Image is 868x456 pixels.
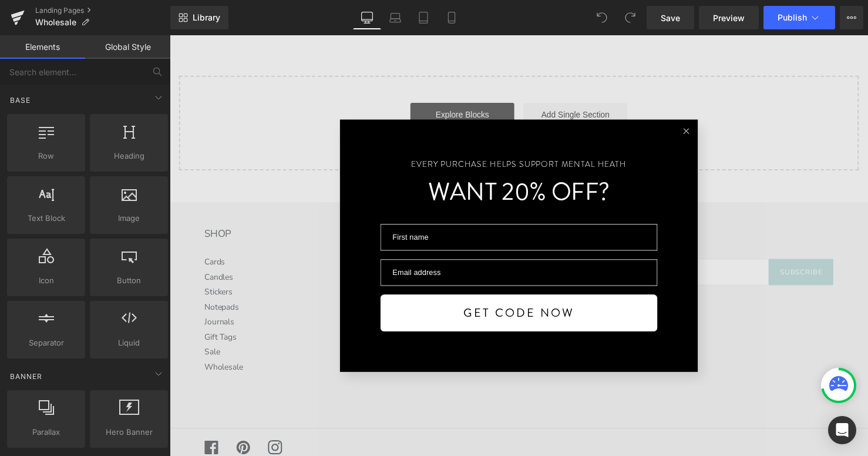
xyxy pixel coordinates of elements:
a: Global Style [85,35,170,59]
button: Undo [590,6,614,29]
span: Library [193,12,220,23]
span: Preview [713,12,745,24]
button: More [840,6,863,29]
a: Landing Pages [35,6,170,15]
button: Publish [763,6,835,29]
a: Mobile [438,6,466,29]
button: Redo [618,6,642,29]
span: ss [268,237,275,246]
a: Desktop [353,6,381,29]
span: Email addre [227,237,268,246]
span: Heading [93,150,164,162]
span: Text Block [11,212,82,224]
button: Get code now [214,264,496,301]
span: Publish [778,13,807,22]
span: Separator [11,337,82,349]
span: EVERY PURCHASE HELPS SUPPORT MENTAL HEATH [246,127,465,135]
a: Tablet [409,6,438,29]
span: Liquid [93,337,164,349]
span: Parallax [11,426,82,438]
span: Icon [11,274,82,287]
span: irst name [231,201,263,210]
a: Preview [699,6,759,29]
span: Button [93,274,164,287]
span: Wholesale [35,18,76,27]
span: Image [93,212,164,224]
span: F [227,201,231,210]
span: Base [9,95,32,106]
span: Save [661,12,680,24]
div: Open Intercom Messenger [828,416,856,444]
a: Laptop [381,6,409,29]
span: Get code now [299,274,412,291]
a: New Library [170,6,228,29]
span: Banner [9,371,43,382]
span: WANT 20% OFF? [263,145,448,174]
span: Hero Banner [93,426,164,438]
span: Row [11,150,82,162]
